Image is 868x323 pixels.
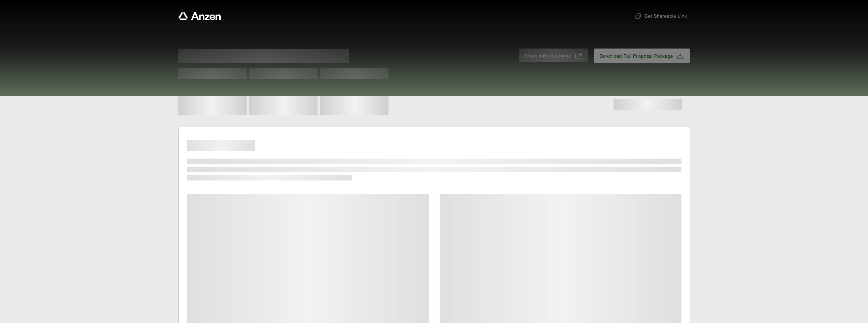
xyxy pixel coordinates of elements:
span: Get Shareable Link [635,12,687,19]
span: Test [178,68,247,79]
span: Share with Customer [524,52,572,59]
span: Test [320,68,388,79]
a: Anzen website [178,12,221,20]
span: Test [249,68,318,79]
span: Proposal for [178,49,349,63]
button: Get Shareable Link [632,10,690,22]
